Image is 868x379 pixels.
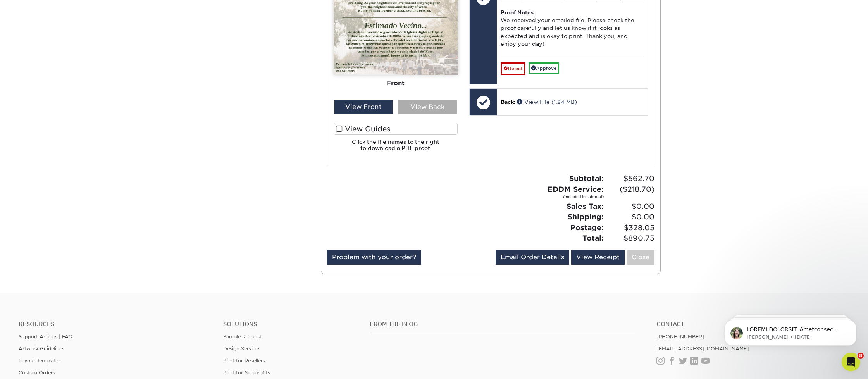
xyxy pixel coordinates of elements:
a: Problem with your order? [327,250,421,265]
iframe: Intercom live chat [842,353,860,371]
span: 8 [858,353,864,359]
span: $0.00 [606,212,654,222]
strong: Sales Tax: [567,202,604,210]
a: [EMAIL_ADDRESS][DOMAIN_NAME] [656,346,749,351]
a: View File (1.24 MB) [517,99,577,105]
strong: Total: [582,234,604,242]
strong: Shipping: [568,212,604,221]
span: ($218.70) [606,184,654,195]
iframe: Intercom notifications message [713,304,868,358]
span: $0.00 [606,201,654,212]
h4: Solutions [223,321,358,327]
a: Support Articles | FAQ [19,334,72,339]
span: Back: [501,99,515,105]
strong: Subtotal: [569,174,604,183]
strong: EDDM Service: [548,185,604,200]
div: We received your emailed file. Please check the proof carefully and let us know if it looks as ex... [501,2,644,56]
a: Approve [529,62,559,74]
div: Front [334,75,458,92]
span: $328.05 [606,222,654,233]
span: LOREMI DOLORSIT: Ametconsec Adipi 65827-54960-55003 Elits doe tem incidid utla etdol magn Aliquae... [34,22,133,291]
a: Sample Request [223,334,262,339]
h6: Click the file names to the right to download a PDF proof. [334,139,458,158]
div: View Back [398,100,457,114]
span: $890.75 [606,233,654,244]
a: Print for Nonprofits [223,370,270,376]
strong: Postage: [570,223,604,232]
label: View Guides [334,123,458,135]
small: (included in subtotal) [548,194,604,200]
a: Design Services [223,346,260,351]
span: $562.70 [606,173,654,184]
strong: Proof Notes: [501,9,535,16]
a: Contact [656,321,849,327]
h4: Resources [19,321,212,327]
p: Message from Julie, sent 4d ago [34,30,134,37]
a: Reject [501,62,525,75]
div: View Front [334,100,393,114]
h4: From the Blog [370,321,635,327]
a: View Receipt [571,250,625,265]
a: Print for Resellers [223,358,265,363]
a: Artwork Guidelines [19,346,64,351]
a: Close [627,250,654,265]
a: Email Order Details [496,250,569,265]
a: [PHONE_NUMBER] [656,334,704,339]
